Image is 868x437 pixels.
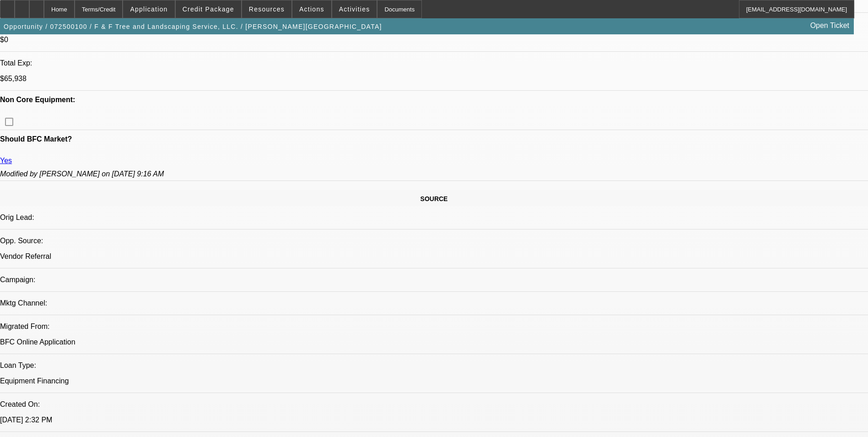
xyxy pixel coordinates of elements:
[183,5,234,13] span: Credit Package
[339,5,370,13] span: Activities
[332,0,377,18] button: Activities
[242,0,291,18] button: Resources
[292,0,331,18] button: Actions
[4,23,382,30] span: Opportunity / 072500100 / F & F Tree and Landscaping Service, LLC. / [PERSON_NAME][GEOGRAPHIC_DATA]
[299,5,324,13] span: Actions
[123,0,174,18] button: Application
[249,5,285,13] span: Resources
[807,18,853,33] a: Open Ticket
[130,5,167,13] span: Application
[176,0,241,18] button: Credit Package
[421,195,448,202] span: SOURCE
